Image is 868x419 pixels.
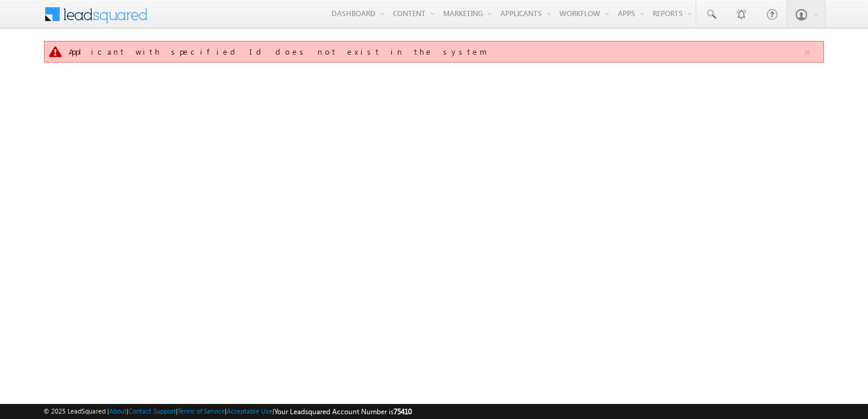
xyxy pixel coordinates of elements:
[43,406,412,417] span: © 2025 LeadSquared | | | | |
[274,407,412,416] span: Your Leadsquared Account Number is
[178,407,225,415] a: Terms of Service
[69,46,802,57] div: Applicant with specified Id does not exist in the system
[227,407,272,415] a: Acceptable Use
[109,407,127,415] a: About
[128,407,176,415] a: Contact Support
[394,407,412,416] span: 75410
